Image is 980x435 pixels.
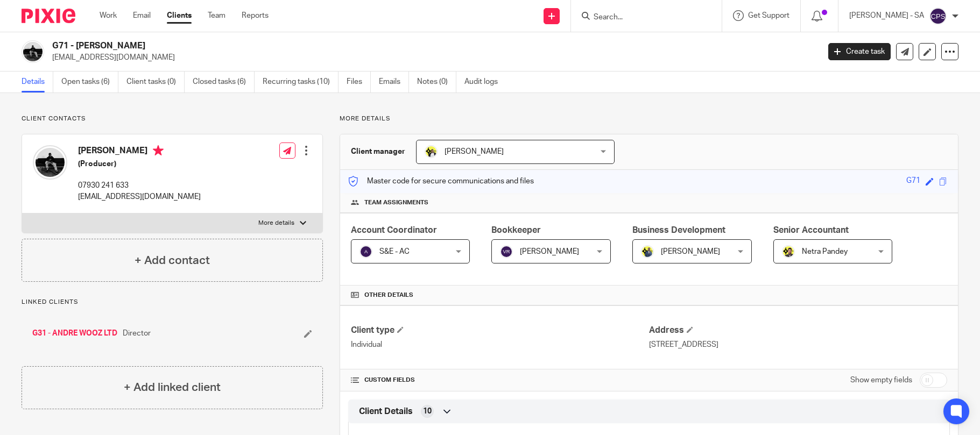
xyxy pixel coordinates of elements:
[126,72,185,92] a: Client tasks (0)
[348,176,534,187] p: Master code for secure communications and files
[491,226,541,234] span: Bookkeeper
[425,145,438,158] img: Carine-Starbridge.jpg
[773,226,849,234] span: Senior Accountant
[22,115,323,123] p: Client contacts
[78,191,201,202] p: [EMAIL_ADDRESS][DOMAIN_NAME]
[78,180,201,191] p: 07930 241 633
[340,115,958,123] p: More details
[649,325,947,336] h4: Address
[33,145,67,180] img: Andre%20Griffiths.jpg
[351,376,649,384] h4: CUSTOM FIELDS
[351,226,437,234] span: Account Coordinator
[423,406,432,417] span: 10
[167,10,192,21] a: Clients
[364,198,428,207] span: Team assignments
[828,43,891,60] a: Create task
[263,72,339,92] a: Recurring tasks (10)
[445,148,504,155] span: [PERSON_NAME]
[661,248,720,255] span: [PERSON_NAME]
[347,72,371,92] a: Files
[258,219,294,227] p: More details
[32,328,117,339] a: G31 - ANDRE WOOZ LTD
[906,175,920,188] div: G71
[641,245,654,258] img: Dennis-Starbridge.jpg
[52,40,660,52] h2: G71 - [PERSON_NAME]
[359,406,413,417] span: Client Details
[748,12,789,19] span: Get Support
[135,252,210,269] h4: + Add contact
[78,145,201,159] h4: [PERSON_NAME]
[379,72,409,92] a: Emails
[100,10,117,21] a: Work
[593,13,689,23] input: Search
[632,226,725,234] span: Business Development
[133,10,151,21] a: Email
[500,245,513,258] img: svg%3E
[52,52,812,63] p: [EMAIL_ADDRESS][DOMAIN_NAME]
[351,325,649,336] h4: Client type
[242,10,269,21] a: Reports
[850,375,912,386] label: Show empty fields
[22,72,53,92] a: Details
[464,72,506,92] a: Audit logs
[379,248,410,255] span: S&E - AC
[124,379,221,396] h4: + Add linked client
[123,328,151,339] span: Director
[782,245,795,258] img: Netra-New-Starbridge-Yellow.jpg
[364,291,413,299] span: Other details
[78,159,201,169] h5: (Producer)
[929,8,947,25] img: svg%3E
[153,145,164,156] i: Primary
[359,245,372,258] img: svg%3E
[649,339,947,350] p: [STREET_ADDRESS]
[802,248,848,255] span: Netra Pandey
[22,40,44,63] img: Andre%20Griffiths.jpg
[193,72,255,92] a: Closed tasks (6)
[417,72,456,92] a: Notes (0)
[22,9,75,23] img: Pixie
[520,248,579,255] span: [PERSON_NAME]
[22,298,323,306] p: Linked clients
[61,72,118,92] a: Open tasks (6)
[208,10,225,21] a: Team
[351,146,405,157] h3: Client manager
[351,339,649,350] p: Individual
[849,10,924,21] p: [PERSON_NAME] - SA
